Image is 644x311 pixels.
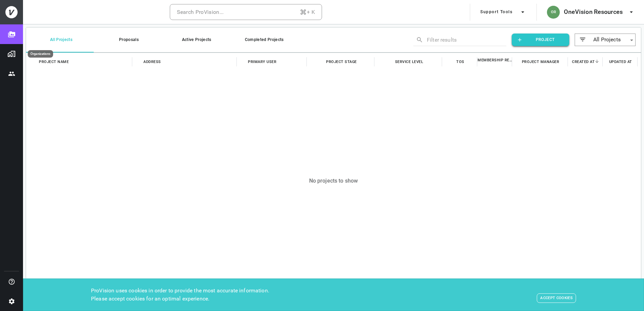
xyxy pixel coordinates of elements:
button: OROneVision Resources [544,4,638,21]
span: Address [143,58,161,65]
span: All Projects [587,36,627,44]
span: Updated at [609,58,632,65]
span: Primary User [248,58,276,65]
button: Active Projects [161,27,229,53]
button: Proposals [94,27,161,53]
div: ProVision uses cookies in order to provide the most accurate information. [91,287,269,295]
button: Project [512,34,569,46]
button: Accept Cookies [537,293,576,303]
div: Organizations [28,50,53,58]
div: + K [300,7,315,17]
button: Search ProVision...+ K [170,4,322,20]
span: Project Manager [522,58,559,65]
span: Service Level [395,58,423,65]
span: TOS [456,58,464,65]
span: Created at [572,58,595,65]
input: Filter results [427,35,497,45]
span: Project name [39,58,69,65]
button: Support Tools [478,4,529,21]
button: Completed Projects [229,27,297,53]
div: Search ProVision... [177,7,224,17]
span: Membership Registered [478,57,512,64]
span: Project Stage [326,58,357,65]
div: OR [547,6,560,19]
img: Organizations page icon [7,50,16,58]
button: All Projects [26,27,94,53]
div: Please accept cookies for an optimal experience. [91,295,269,303]
h6: OneVision Resources [564,7,623,17]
